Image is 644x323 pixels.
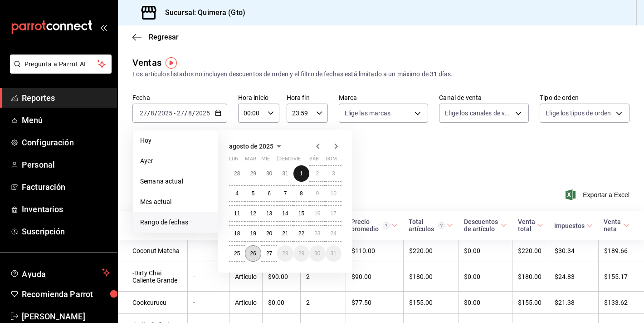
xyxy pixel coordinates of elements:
[118,240,187,262] td: Coconut Matcha
[22,114,110,126] span: Menú
[266,230,272,237] abbr: 20 de agosto de 2025
[409,218,453,233] span: Total artículos
[195,109,210,117] input: ----
[266,210,272,217] abbr: 13 de agosto de 2025
[268,190,271,197] abbr: 6 de agosto de 2025
[332,170,335,177] abbr: 3 de agosto de 2025
[314,210,320,217] abbr: 16 de agosto de 2025
[438,222,445,229] svg: El total artículos considera cambios de precios en los artículos así como costos adicionales por ...
[326,156,337,165] abbr: domingo
[403,292,459,314] td: $155.00
[512,292,549,314] td: $155.00
[287,94,328,101] label: Hora fin
[22,181,110,193] span: Facturación
[132,56,161,70] div: Ventas
[459,240,512,262] td: $0.00
[22,267,98,278] span: Ayuda
[512,240,549,262] td: $220.00
[339,94,429,101] label: Marca
[464,218,499,233] div: Descuentos de artículo
[309,205,325,222] button: 16 de agosto de 2025
[234,230,240,237] abbr: 18 de agosto de 2025
[464,218,507,233] span: Descuentos de artículo
[567,189,629,200] button: Exportar a Excel
[277,165,293,182] button: 31 de julio de 2025
[229,165,245,182] button: 28 de julio de 2025
[250,230,256,237] abbr: 19 de agosto de 2025
[439,94,529,101] label: Canal de venta
[282,210,288,217] abbr: 14 de agosto de 2025
[409,218,445,233] div: Total artículos
[282,170,288,177] abbr: 31 de julio de 2025
[445,109,512,118] span: Elige los canales de venta
[604,218,621,233] div: Venta neta
[277,205,293,222] button: 14 de agosto de 2025
[293,165,309,182] button: 1 de agosto de 2025
[176,109,185,117] input: --
[245,156,256,165] abbr: martes
[345,109,391,118] span: Elige las marcas
[298,230,304,237] abbr: 22 de agosto de 2025
[326,165,342,182] button: 3 de agosto de 2025
[346,292,403,314] td: $77.50
[155,109,157,117] span: /
[100,24,107,31] button: open_drawer_menu
[518,218,536,233] div: Venta total
[158,7,245,18] h3: Sucursal: Quimera (Gto)
[245,245,261,262] button: 26 de agosto de 2025
[174,109,176,117] span: -
[293,245,309,262] button: 29 de agosto de 2025
[598,240,644,262] td: $189.66
[245,185,261,202] button: 5 de agosto de 2025
[293,205,309,222] button: 15 de agosto de 2025
[277,156,331,165] abbr: jueves
[238,94,279,101] label: Hora inicio
[549,262,598,292] td: $24.83
[459,292,512,314] td: $0.00
[331,190,337,197] abbr: 10 de agosto de 2025
[300,190,303,197] abbr: 8 de agosto de 2025
[598,292,644,314] td: $133.62
[282,250,288,257] abbr: 28 de agosto de 2025
[284,190,287,197] abbr: 7 de agosto de 2025
[309,225,325,242] button: 23 de agosto de 2025
[132,70,629,79] div: Los artículos listados no incluyen descuentos de orden y el filtro de fechas está limitado a un m...
[140,218,210,227] span: Rango de fechas
[266,250,272,257] abbr: 27 de agosto de 2025
[459,262,512,292] td: $0.00
[140,197,210,207] span: Mes actual
[140,156,210,166] span: Ayer
[229,185,245,202] button: 4 de agosto de 2025
[22,159,110,171] span: Personal
[554,222,593,229] span: Impuestos
[187,240,229,262] td: -
[166,57,177,69] img: Tooltip marker
[298,210,304,217] abbr: 15 de agosto de 2025
[234,250,240,257] abbr: 25 de agosto de 2025
[549,240,598,262] td: $30.34
[261,225,277,242] button: 20 de agosto de 2025
[277,245,293,262] button: 28 de agosto de 2025
[282,230,288,237] abbr: 21 de agosto de 2025
[24,60,98,69] span: Pregunta a Parrot AI
[188,109,192,117] input: --
[10,55,112,74] button: Pregunta a Parrot AI
[234,210,240,217] abbr: 11 de agosto de 2025
[229,205,245,222] button: 11 de agosto de 2025
[403,262,459,292] td: $180.00
[22,310,110,323] span: [PERSON_NAME]
[314,250,320,257] abbr: 30 de agosto de 2025
[118,262,187,292] td: -Dirty Chai Caliente Grande
[6,66,112,75] a: Pregunta a Parrot AI
[403,240,459,262] td: $220.00
[293,156,301,165] abbr: viernes
[518,218,544,233] span: Venta total
[187,262,229,292] td: -
[316,190,319,197] abbr: 9 de agosto de 2025
[132,33,179,41] button: Regresar
[326,225,342,242] button: 24 de agosto de 2025
[250,170,256,177] abbr: 29 de julio de 2025
[261,156,270,165] abbr: miércoles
